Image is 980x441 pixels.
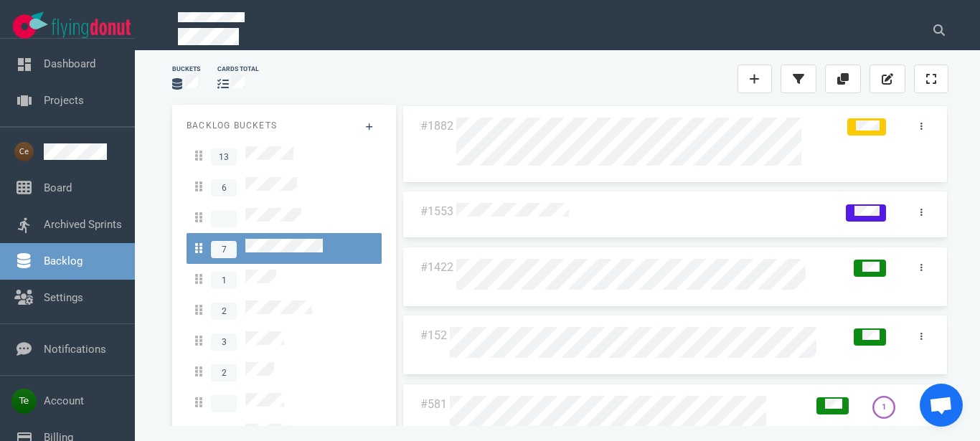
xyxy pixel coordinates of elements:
a: Projects [44,94,84,107]
a: 7 [187,233,382,264]
span: 3 [211,333,237,351]
span: 6 [211,179,237,196]
a: 13 [187,141,382,171]
a: #1553 [420,204,453,218]
a: Account [44,394,84,407]
span: 2 [211,303,237,320]
img: Flying Donut text logo [52,19,131,38]
a: Archived Sprints [44,218,122,231]
a: Dashboard [44,57,95,70]
a: Board [44,181,72,194]
a: #1422 [420,260,453,274]
a: 2 [187,295,382,326]
div: Buckets [172,65,200,74]
a: 6 [187,171,382,202]
div: 1 [882,402,886,414]
a: 2 [187,356,382,387]
div: cards total [217,65,259,74]
span: 1 [211,272,237,289]
a: 1 [187,264,382,295]
a: Backlog [44,255,83,267]
a: #581 [420,397,447,411]
span: 2 [211,364,237,381]
p: Backlog Buckets [187,119,382,132]
a: Settings [44,291,83,304]
a: #152 [420,328,447,342]
a: Chat abierto [920,384,963,427]
a: 3 [187,326,382,356]
a: Notifications [44,343,106,356]
a: #1882 [420,119,453,133]
span: 7 [211,241,237,258]
span: 13 [211,148,237,166]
